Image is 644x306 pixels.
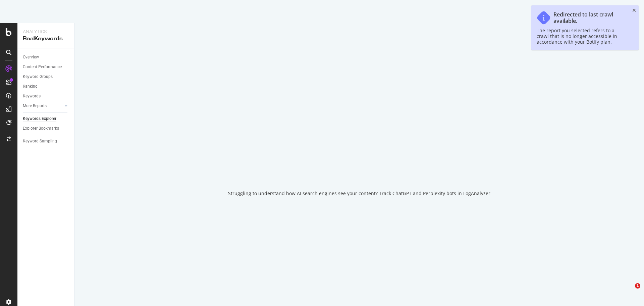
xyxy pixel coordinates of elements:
[23,138,69,145] a: Keyword Sampling
[228,190,490,197] div: Struggling to understand how AI search engines see your content? Track ChatGPT and Perplexity bot...
[23,93,41,100] div: Keywords
[23,54,39,61] div: Overview
[621,283,637,299] iframe: Intercom live chat
[23,102,47,110] div: More Reports
[23,73,53,80] div: Keyword Groups
[537,28,627,45] div: The report you selected refers to a crawl that is no longer accessible in accordance with your Bo...
[553,11,627,24] div: Redirected to last crawl available.
[23,102,63,110] a: More Reports
[23,35,69,43] div: RealKeywords
[23,28,69,35] div: Analytics
[335,155,383,179] div: animation
[23,63,69,71] a: Content Performance
[23,138,57,145] div: Keyword Sampling
[23,115,56,122] div: Keywords Explorer
[23,125,59,132] div: Explorer Bookmarks
[23,125,69,132] a: Explorer Bookmarks
[23,54,69,61] a: Overview
[23,115,69,122] a: Keywords Explorer
[635,283,640,289] span: 1
[23,83,69,90] a: Ranking
[23,73,69,80] a: Keyword Groups
[23,63,62,71] div: Content Performance
[23,93,69,100] a: Keywords
[23,83,38,90] div: Ranking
